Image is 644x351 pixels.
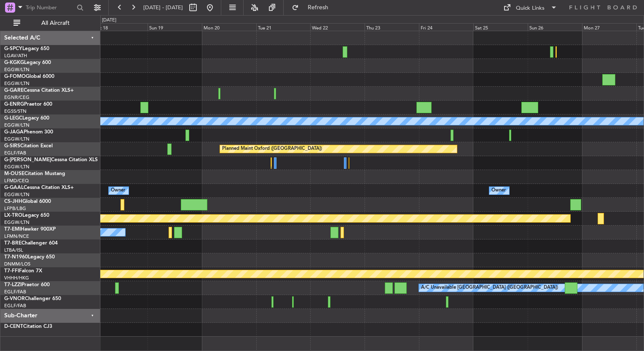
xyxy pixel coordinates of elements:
[419,23,473,31] div: Fri 24
[4,199,51,204] a: CS-JHHGlobal 6000
[4,88,24,93] span: G-GARE
[4,227,21,232] span: T7-EMI
[4,303,26,309] a: EGLF/FAB
[22,20,89,26] span: All Aircraft
[516,4,545,13] div: Quick Links
[4,296,61,301] a: G-VNORChallenger 650
[102,17,116,24] div: [DATE]
[499,1,561,14] button: Quick Links
[4,269,42,274] a: T7-FFIFalcon 7X
[4,157,98,162] a: G-[PERSON_NAME]Cessna Citation XLS
[4,60,51,65] a: G-KGKGLegacy 600
[4,116,22,121] span: G-LEGC
[4,241,21,246] span: T7-BRE
[4,185,24,190] span: G-GAAL
[4,324,23,329] span: D-CENT
[473,23,528,31] div: Sat 25
[4,233,29,239] a: LFMN/NCE
[4,80,30,87] a: EGGW/LTN
[4,324,52,329] a: D-CENTCitation CJ3
[4,275,29,281] a: VHHH/HKG
[4,241,58,246] a: T7-BREChallenger 604
[4,130,53,135] a: G-JAGAPhenom 300
[4,296,25,301] span: G-VNOR
[4,255,55,260] a: T7-N1960Legacy 650
[4,289,26,295] a: EGLF/FAB
[582,23,636,31] div: Mon 27
[4,171,24,176] span: M-OUSE
[4,46,22,51] span: G-SPCY
[4,247,23,253] a: LTBA/ISL
[421,282,558,294] div: A/C Unavailable [GEOGRAPHIC_DATA] ([GEOGRAPHIC_DATA])
[4,185,74,190] a: G-GAALCessna Citation XLS+
[4,282,50,287] a: T7-LZZIPraetor 600
[4,199,22,204] span: CS-JHH
[4,282,21,287] span: T7-LZZI
[4,205,26,212] a: LFPB/LBG
[26,1,74,14] input: Trip Number
[4,102,24,107] span: G-ENRG
[4,94,30,101] a: EGNR/CEG
[4,46,49,51] a: G-SPCYLegacy 650
[4,116,49,121] a: G-LEGCLegacy 600
[4,108,27,114] a: EGSS/STN
[4,191,30,198] a: EGGW/LTN
[4,88,74,93] a: G-GARECessna Citation XLS+
[365,23,419,31] div: Thu 23
[4,144,53,149] a: G-SIRSCitation Excel
[4,164,30,170] a: EGGW/LTN
[202,23,256,31] div: Mon 20
[143,4,183,11] span: [DATE] - [DATE]
[9,16,91,30] button: All Aircraft
[4,136,30,142] a: EGGW/LTN
[4,171,65,176] a: M-OUSECitation Mustang
[4,219,30,226] a: EGGW/LTN
[4,157,51,162] span: G-[PERSON_NAME]
[528,23,582,31] div: Sun 26
[4,66,30,73] a: EGGW/LTN
[4,74,26,79] span: G-FOMO
[4,53,27,59] a: LGAV/ATH
[93,23,148,31] div: Sat 18
[4,255,28,260] span: T7-N1960
[310,23,365,31] div: Wed 22
[4,213,49,218] a: LX-TROLegacy 650
[222,143,322,155] div: Planned Maint Oxford ([GEOGRAPHIC_DATA])
[4,130,24,135] span: G-JAGA
[148,23,202,31] div: Sun 19
[491,184,506,197] div: Owner
[256,23,311,31] div: Tue 21
[4,122,30,128] a: EGGW/LTN
[4,74,54,79] a: G-FOMOGlobal 6000
[4,144,20,149] span: G-SIRS
[4,178,29,184] a: LFMD/CEQ
[288,1,338,14] button: Refresh
[4,102,52,107] a: G-ENRGPraetor 600
[111,184,125,197] div: Owner
[4,150,26,156] a: EGLF/FAB
[4,213,22,218] span: LX-TRO
[4,227,56,232] a: T7-EMIHawker 900XP
[4,60,24,65] span: G-KGKG
[301,5,336,11] span: Refresh
[4,269,19,274] span: T7-FFI
[4,261,30,267] a: DNMM/LOS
